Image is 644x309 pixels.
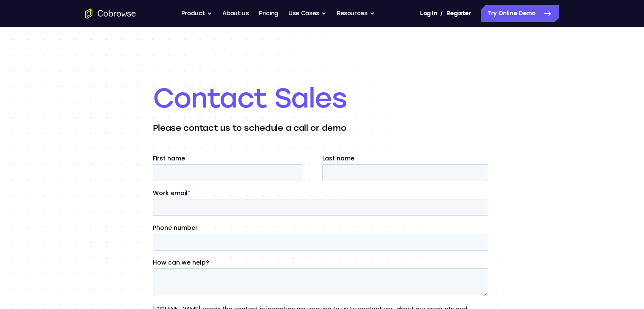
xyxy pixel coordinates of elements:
h1: Contact Sales [153,81,492,115]
button: Use Cases [288,5,326,22]
a: Pricing [259,5,278,22]
a: Register [446,5,471,22]
button: Resources [337,5,375,22]
span: / [440,8,443,19]
a: Try Online Demo [481,5,559,22]
a: About us [222,5,249,22]
button: Product [181,5,213,22]
a: Go to the home page [85,8,136,19]
a: Log In [420,5,437,22]
p: Please contact us to schedule a call or demo [153,122,492,134]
